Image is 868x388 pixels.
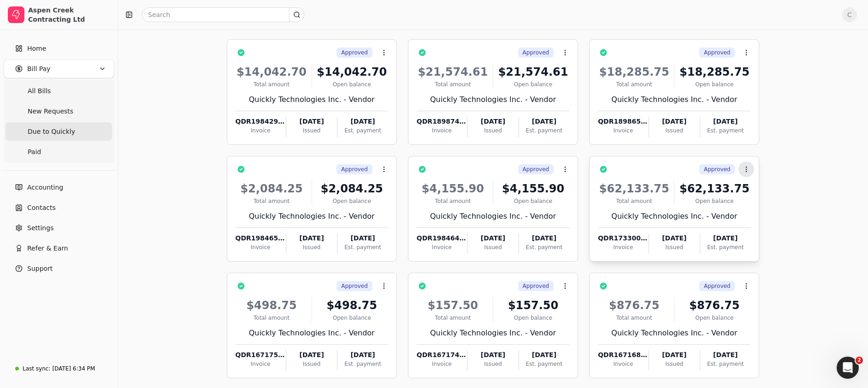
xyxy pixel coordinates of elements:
button: C [842,7,857,22]
div: Issued [467,243,518,251]
div: [DATE] [519,233,569,243]
div: $498.75 [236,297,308,314]
div: Total amount [598,197,670,205]
input: Search [142,7,304,22]
div: Quickly Technologies Inc. - Vendor [417,94,569,105]
a: Due to Quickly [6,122,112,141]
span: Approved [704,282,731,290]
a: All Bills [6,82,112,100]
div: [DATE] [286,350,337,360]
div: QDR189865-1584 [598,117,648,126]
button: Support [4,259,114,278]
div: Total amount [417,80,489,89]
div: $21,574.61 [497,64,569,80]
div: [DATE] [467,350,518,360]
div: [DATE] [700,233,750,243]
iframe: Intercom live chat [837,357,859,379]
span: Accounting [27,183,63,192]
div: [DATE] [700,117,750,126]
span: Home [27,44,46,54]
div: Est. payment [700,243,750,251]
div: Invoice [417,243,467,251]
div: Total amount [417,197,489,205]
span: Approved [523,165,549,173]
div: [DATE] [286,233,337,243]
div: [DATE] [519,350,569,360]
div: Quickly Technologies Inc. - Vendor [598,328,750,339]
a: Paid [6,143,112,161]
div: Open balance [678,314,750,322]
div: Invoice [236,243,286,251]
div: Est. payment [700,360,750,368]
span: Approved [341,165,368,173]
div: [DATE] [337,117,388,126]
div: Quickly Technologies Inc. - Vendor [598,94,750,105]
span: Approved [341,282,368,290]
a: New Requests [6,102,112,120]
span: Approved [523,282,549,290]
div: Open balance [497,80,569,89]
div: Issued [286,360,337,368]
div: Invoice [236,126,286,135]
div: Total amount [598,80,670,89]
div: Total amount [236,80,308,89]
a: Home [4,39,114,58]
div: QDR167168- 141 [598,350,648,360]
span: Contacts [27,203,56,213]
span: Approved [704,165,731,173]
div: $876.75 [598,297,670,314]
div: $4,155.90 [497,180,569,197]
div: $18,285.75 [678,64,750,80]
div: Open balance [316,314,388,322]
div: Quickly Technologies Inc. - Vendor [236,328,388,339]
div: Est. payment [700,126,750,135]
div: $14,042.70 [316,64,388,80]
div: [DATE] [467,233,518,243]
div: Issued [467,126,518,135]
div: Invoice [417,360,467,368]
div: $2,084.25 [316,180,388,197]
div: Open balance [316,80,388,89]
div: Invoice [598,243,648,251]
button: Refer & Earn [4,239,114,257]
div: [DATE] [649,350,700,360]
div: $21,574.61 [417,64,489,80]
div: QDR173300-1428 [598,233,648,243]
div: Issued [286,243,337,251]
a: Last sync:[DATE] 6:34 PM [4,360,114,377]
div: [DATE] 6:34 PM [52,364,95,373]
div: [DATE] [649,233,700,243]
div: Open balance [316,197,388,205]
div: $498.75 [316,297,388,314]
div: Est. payment [337,243,388,251]
div: Quickly Technologies Inc. - Vendor [417,211,569,222]
div: $14,042.70 [236,64,308,80]
span: Approved [341,48,368,57]
div: Open balance [678,80,750,89]
div: $2,084.25 [236,180,308,197]
span: Settings [27,223,53,233]
div: Open balance [678,197,750,205]
div: $4,155.90 [417,180,489,197]
div: Total amount [417,314,489,322]
div: QDR189874-93-B [417,117,467,126]
div: Issued [649,126,700,135]
div: $18,285.75 [598,64,670,80]
div: Quickly Technologies Inc. - Vendor [598,211,750,222]
div: Est. payment [519,126,569,135]
div: QDR198465-1009 [236,233,286,243]
a: Settings [4,219,114,237]
div: [DATE] [337,350,388,360]
span: Approved [704,48,731,57]
div: Invoice [236,360,286,368]
span: Support [27,264,53,274]
div: [DATE] [649,117,700,126]
div: Total amount [598,314,670,322]
div: QDR198429-33-A [236,117,286,126]
div: [DATE] [467,117,518,126]
div: Open balance [497,197,569,205]
div: $62,133.75 [678,180,750,197]
div: $876.75 [678,297,750,314]
div: Est. payment [519,360,569,368]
